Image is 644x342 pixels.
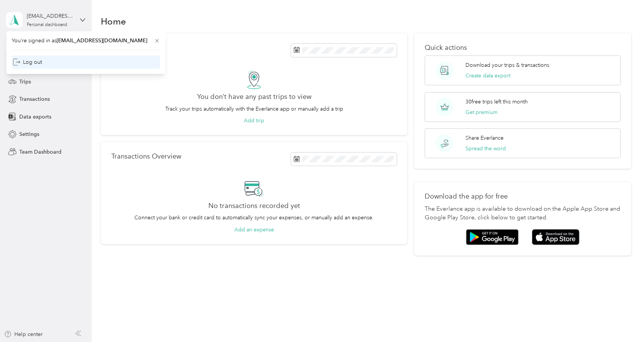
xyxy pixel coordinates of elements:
p: The Everlance app is available to download on the Apple App Store and Google Play Store, click be... [425,205,621,223]
img: App store [532,229,579,245]
p: Connect your bank or credit card to automatically sync your expenses, or manually add an expense. [134,214,374,222]
button: Create data export [465,72,510,80]
div: [EMAIL_ADDRESS][DOMAIN_NAME] [27,12,74,20]
button: Get premium [465,108,498,116]
p: 30 free trips left this month [465,98,528,106]
button: Help center [4,330,43,338]
p: Download your trips & transactions [465,61,549,69]
span: Data exports [19,113,51,121]
span: You’re signed in as [12,37,160,45]
span: Transactions [19,95,50,103]
button: Add trip [244,117,264,125]
div: Personal dashboard [27,23,67,27]
button: Add an expense [234,226,274,234]
div: Log out [13,58,42,66]
h1: Home [101,17,126,25]
h2: You don’t have any past trips to view [197,93,311,101]
iframe: Everlance-gr Chat Button Frame [602,300,644,342]
span: Trips [19,78,31,86]
img: Google play [466,229,519,245]
span: [EMAIL_ADDRESS][DOMAIN_NAME] [57,37,147,44]
h2: No transactions recorded yet [208,202,300,210]
span: Settings [19,130,39,138]
button: Spread the word [465,145,506,153]
p: Quick actions [425,44,621,52]
p: Track your trips automatically with the Everlance app or manually add a trip [165,105,343,113]
span: Team Dashboard [19,148,62,156]
p: Share Everlance [465,134,504,142]
p: Transactions Overview [111,153,181,160]
p: Download the app for free [425,193,621,200]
